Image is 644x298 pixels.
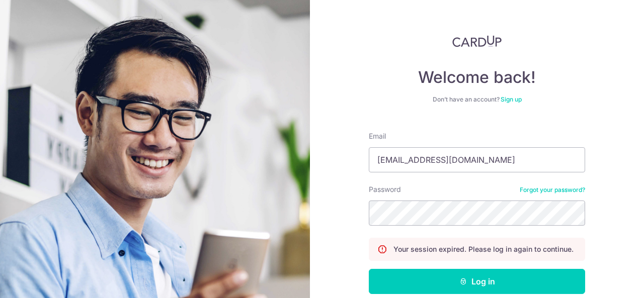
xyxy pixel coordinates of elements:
[393,244,574,254] p: Your session expired. Please log in again to continue.
[369,131,386,141] label: Email
[369,184,401,194] label: Password
[369,147,585,172] input: Enter your Email
[369,67,585,87] h4: Welcome back!
[369,269,585,294] button: Log in
[369,95,585,104] div: Don’t have an account?
[520,186,585,194] a: Forgot your password?
[452,35,502,47] img: CardUp Logo
[501,95,522,103] a: Sign up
